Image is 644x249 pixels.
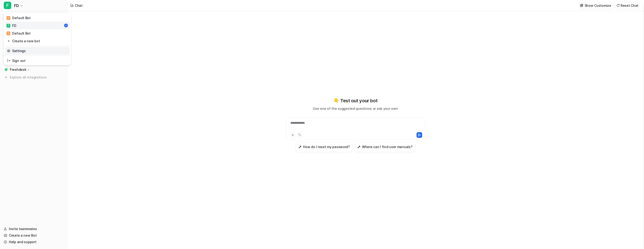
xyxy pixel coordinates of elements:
[5,47,70,55] a: Settings
[7,58,10,63] img: reset
[4,13,71,65] div: FFD
[7,31,31,36] div: Default Bot
[5,57,70,64] a: Sign out
[7,48,10,53] img: reset
[7,15,31,20] div: Default Bot
[7,16,10,20] span: D
[14,2,19,9] span: FD
[7,32,10,35] span: D
[4,2,11,9] span: F
[5,37,70,45] a: Create a new bot
[7,23,16,28] div: FD
[7,39,10,43] img: reset
[7,24,10,28] span: F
